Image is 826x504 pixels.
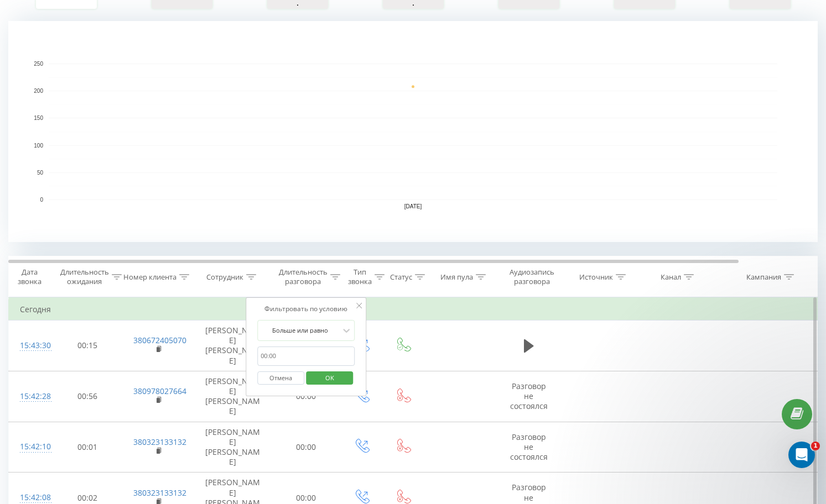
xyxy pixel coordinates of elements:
[661,272,681,282] div: Канал
[279,267,328,286] div: Длительность разговора
[306,371,353,385] button: OK
[194,422,272,473] td: [PERSON_NAME] [PERSON_NAME]
[194,371,272,422] td: [PERSON_NAME] [PERSON_NAME]
[133,487,186,498] a: 380323133132
[579,272,613,282] div: Источник
[34,116,43,122] text: 150
[510,432,548,462] span: Разговор не состоялся
[8,21,818,242] svg: A chart.
[206,272,243,282] div: Сотрудник
[34,88,43,94] text: 200
[34,143,43,149] text: 100
[133,335,186,345] a: 380672405070
[314,369,345,386] span: OK
[40,197,43,203] text: 0
[510,381,548,411] span: Разговор не состоялся
[811,442,820,450] span: 1
[20,436,42,458] div: 15:42:10
[20,335,42,356] div: 15:43:30
[194,321,272,371] td: [PERSON_NAME] [PERSON_NAME]
[272,422,341,473] td: 00:00
[133,437,186,447] a: 380323133132
[440,272,473,282] div: Имя пула
[505,267,559,286] div: Аудиозапись разговора
[53,422,122,473] td: 00:01
[60,267,109,286] div: Длительность ожидания
[257,371,304,385] button: Отмена
[133,386,186,396] a: 380978027664
[20,386,42,407] div: 15:42:28
[404,203,422,209] text: [DATE]
[257,347,355,366] input: 00:00
[348,267,372,286] div: Тип звонка
[257,303,355,314] div: Фильтровать по условию
[53,321,122,371] td: 00:15
[746,272,781,282] div: Кампания
[34,61,43,67] text: 250
[53,371,122,422] td: 00:56
[788,442,815,468] iframe: Intercom live chat
[9,267,50,286] div: Дата звонка
[37,170,44,176] text: 50
[390,272,412,282] div: Статус
[123,272,176,282] div: Номер клиента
